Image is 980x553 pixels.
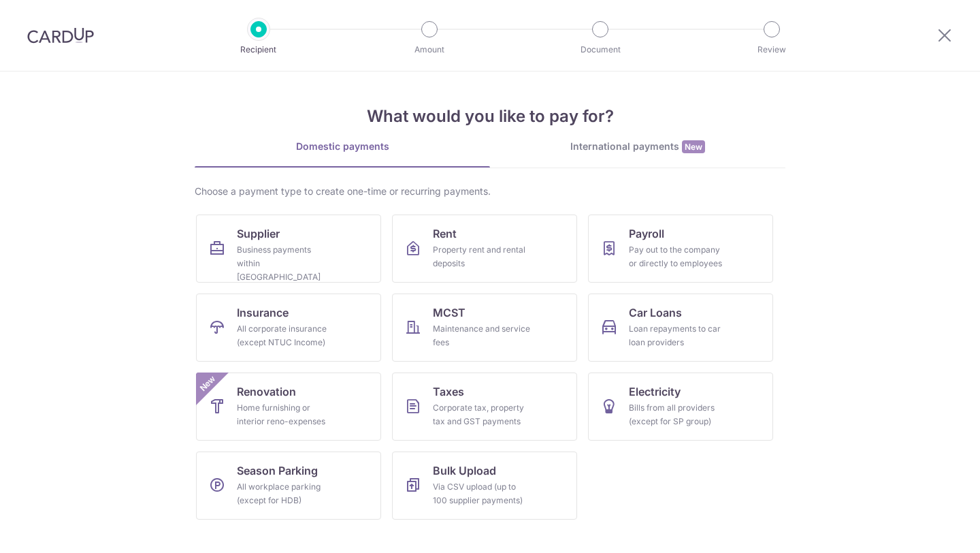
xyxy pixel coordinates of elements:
[208,43,309,57] p: Recipient
[392,294,577,362] a: MCSTMaintenance and service fees
[433,243,531,270] div: Property rent and rental deposits
[682,140,705,153] span: New
[197,373,219,395] span: New
[237,322,335,349] div: All corporate insurance (except NTUC Income)
[392,373,577,441] a: TaxesCorporate tax, property tax and GST payments
[433,462,496,479] span: Bulk Upload
[196,294,381,362] a: InsuranceAll corporate insurance (except NTUC Income)
[379,43,480,57] p: Amount
[588,294,773,362] a: Car LoansLoan repayments to car loan providers
[721,43,822,57] p: Review
[629,225,664,242] span: Payroll
[490,140,785,154] div: International payments
[237,401,335,428] div: Home furnishing or interior reno-expenses
[392,215,577,283] a: RentProperty rent and rental deposits
[392,452,577,520] a: Bulk UploadVia CSV upload (up to 100 supplier payments)
[237,480,335,507] div: All workplace parking (except for HDB)
[588,215,773,283] a: PayrollPay out to the company or directly to employees
[629,243,727,270] div: Pay out to the company or directly to employees
[588,373,773,441] a: ElectricityBills from all providers (except for SP group)
[629,401,727,428] div: Bills from all providers (except for SP group)
[433,225,457,242] span: Rent
[433,322,531,349] div: Maintenance and service fees
[629,304,682,321] span: Car Loans
[196,215,381,283] a: SupplierBusiness payments within [GEOGRAPHIC_DATA]
[195,140,490,153] div: Domestic payments
[27,27,94,44] img: CardUp
[237,383,296,400] span: Renovation
[196,452,381,520] a: Season ParkingAll workplace parking (except for HDB)
[433,480,531,507] div: Via CSV upload (up to 100 supplier payments)
[629,383,681,400] span: Electricity
[237,243,335,284] div: Business payments within [GEOGRAPHIC_DATA]
[550,43,651,57] p: Document
[195,104,785,129] h4: What would you like to pay for?
[195,185,785,198] div: Choose a payment type to create one-time or recurring payments.
[433,401,531,428] div: Corporate tax, property tax and GST payments
[237,462,318,479] span: Season Parking
[196,373,381,441] a: RenovationHome furnishing or interior reno-expensesNew
[237,304,289,321] span: Insurance
[237,225,280,242] span: Supplier
[433,304,465,321] span: MCST
[433,383,464,400] span: Taxes
[629,322,727,349] div: Loan repayments to car loan providers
